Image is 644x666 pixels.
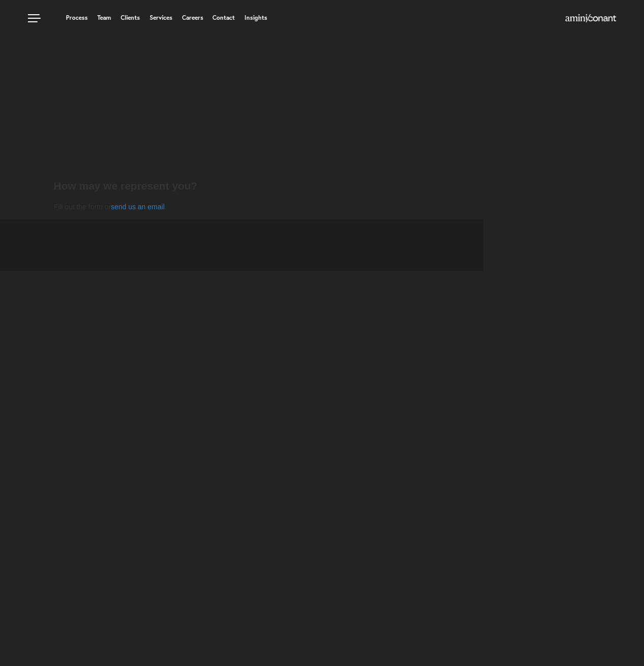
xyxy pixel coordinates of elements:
a: Home [565,15,616,23]
a: Process [66,15,88,21]
a: Careers [182,15,203,21]
img: Amini & Conant [565,14,616,22]
a: Services [150,15,172,21]
a: send us an email [111,203,165,211]
a: Team [97,15,111,21]
a: Insights [244,15,267,21]
p: Fill out the form or . [54,202,644,212]
a: Clients [121,15,140,21]
h2: How may we represent you? [54,178,644,194]
a: Contact [212,15,235,21]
